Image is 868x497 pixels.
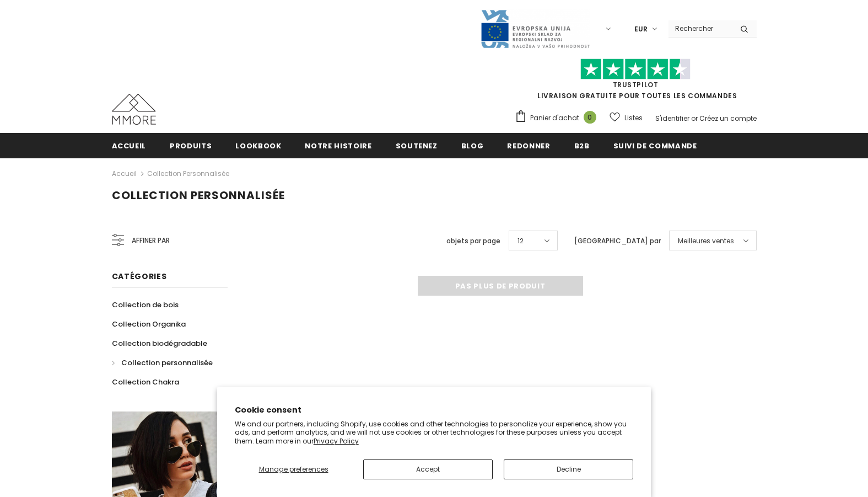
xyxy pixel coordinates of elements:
img: Javni Razpis [480,9,590,49]
a: Suivi de commande [613,133,697,158]
span: Suivi de commande [613,141,697,151]
input: Search Site [668,20,732,36]
a: B2B [574,133,590,158]
a: Collection Chakra [112,372,179,392]
span: Produits [170,141,212,151]
button: Decline [504,459,633,479]
span: Collection de bois [112,300,179,310]
span: Collection Organika [112,319,186,329]
a: soutenez [396,133,438,158]
span: B2B [574,141,590,151]
a: Collection biodégradable [112,334,207,353]
label: [GEOGRAPHIC_DATA] par [574,236,661,247]
img: Faites confiance aux étoiles pilotes [580,58,691,80]
a: Créez un compte [699,114,757,123]
a: Javni Razpis [480,24,590,33]
span: LIVRAISON GRATUITE POUR TOUTES LES COMMANDES [515,63,757,100]
span: Blog [461,141,484,151]
a: Collection de bois [112,295,179,314]
a: Privacy Policy [314,436,359,446]
span: Manage preferences [259,464,328,474]
span: Affiner par [132,234,170,247]
p: We and our partners, including Shopify, use cookies and other technologies to personalize your ex... [235,420,634,446]
a: Lookbook [235,133,281,158]
span: Collection Chakra [112,377,179,387]
span: Meilleures ventes [678,236,734,247]
span: EUR [634,24,648,35]
a: Collection personnalisée [112,353,213,372]
label: objets par page [446,236,500,247]
a: TrustPilot [613,80,659,89]
button: Manage preferences [235,459,353,479]
a: Redonner [507,133,550,158]
a: Collection personnalisée [147,169,229,178]
span: Redonner [507,141,550,151]
a: Produits [170,133,212,158]
span: Lookbook [235,141,281,151]
span: Panier d'achat [530,113,579,124]
span: Collection personnalisée [112,188,285,203]
a: Collection Organika [112,314,186,334]
button: Accept [363,459,493,479]
span: Collection biodégradable [112,338,207,349]
span: Accueil [112,141,147,151]
img: Cas MMORE [112,94,156,125]
span: or [691,114,698,123]
a: Blog [461,133,484,158]
span: 0 [584,111,596,124]
span: 12 [517,236,524,247]
span: Collection personnalisée [121,357,213,368]
span: soutenez [396,141,438,151]
h2: Cookie consent [235,404,634,416]
a: Accueil [112,133,147,158]
a: Listes [610,108,643,127]
span: Notre histoire [305,141,371,151]
a: S'identifier [655,114,689,123]
span: Catégories [112,271,167,282]
a: Notre histoire [305,133,371,158]
span: Listes [624,113,643,124]
a: Accueil [112,167,137,180]
a: Panier d'achat 0 [515,110,602,126]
